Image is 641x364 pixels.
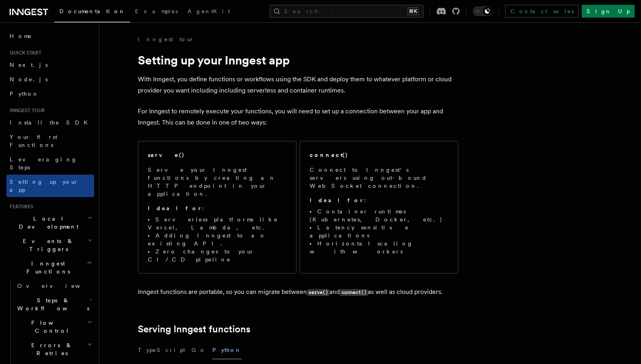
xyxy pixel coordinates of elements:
p: Connect to Inngest's servers using out-bound WebSocket connection. [310,166,448,190]
span: Inngest tour [6,107,45,114]
p: Inngest functions are portable, so you can migrate between and as well as cloud providers. [138,286,458,298]
h2: serve() [148,151,185,159]
a: Node.js [6,72,94,86]
li: Horizontal scaling with workers [310,239,448,255]
button: Python [212,341,242,359]
a: Next.js [6,58,94,72]
a: AgentKit [183,2,235,22]
span: Next.js [10,62,48,68]
span: Features [6,203,33,210]
p: : [310,196,448,204]
li: Adding Inngest to an existing API. [148,231,286,247]
button: Steps & Workflows [14,293,94,316]
a: Python [6,86,94,101]
span: Events & Triggers [6,237,87,253]
a: Serving Inngest functions [138,324,250,335]
button: Inngest Functions [6,256,94,279]
span: Node.js [10,76,48,82]
a: Overview [14,279,94,293]
span: Setting up your app [10,179,79,193]
a: connect()Connect to Inngest's servers using out-bound WebSocket connection.Ideal for:Container ru... [300,141,458,274]
span: Overview [17,283,100,289]
li: Latency sensitive applications [310,223,448,239]
a: Install the SDK [6,115,94,130]
a: Contact sales [505,5,579,18]
li: Zero changes to your CI/CD pipeline [148,247,286,263]
a: Examples [130,2,183,22]
h2: connect() [310,151,348,159]
p: : [148,204,286,212]
a: Home [6,29,94,43]
span: Local Development [6,215,87,231]
p: With Inngest, you define functions or workflows using the SDK and deploy them to whatever platfor... [138,74,458,96]
a: Setting up your app [6,175,94,197]
span: Leveraging Steps [10,156,77,171]
span: Errors & Retries [14,341,87,357]
span: AgentKit [187,8,230,14]
a: Leveraging Steps [6,152,94,175]
strong: Ideal for [148,205,202,211]
span: Python [10,90,39,97]
span: Documentation [59,8,125,14]
span: Inngest Functions [6,259,87,276]
a: Documentation [54,2,130,22]
span: Flow Control [14,319,87,335]
button: Local Development [6,211,94,234]
span: Install the SDK [10,119,93,126]
button: Go [191,341,206,359]
h1: Setting up your Inngest app [138,53,458,67]
strong: Ideal for [310,197,364,203]
button: Flow Control [14,316,94,338]
button: Search...⌘K [270,5,423,18]
li: Container runtimes (Kubernetes, Docker, etc.) [310,207,448,223]
p: For Inngest to remotely execute your functions, you will need to set up a connection between your... [138,106,458,128]
a: serve()Serve your Inngest functions by creating an HTTP endpoint in your application.Ideal for:Se... [138,141,296,274]
button: Errors & Retries [14,338,94,360]
button: Events & Triggers [6,234,94,256]
span: Examples [135,8,178,14]
li: Serverless platforms like Vercel, Lambda, etc. [148,215,286,231]
span: Quick start [6,50,41,56]
a: Your first Functions [6,130,94,152]
a: Sign Up [582,5,635,18]
span: Your first Functions [10,134,57,148]
p: Serve your Inngest functions by creating an HTTP endpoint in your application. [148,166,286,198]
span: Steps & Workflows [14,296,89,312]
button: TypeScript [138,341,185,359]
span: Home [10,32,32,40]
button: Toggle dark mode [473,6,492,16]
a: Inngest tour [138,35,194,43]
code: connect() [340,289,368,296]
code: serve() [307,289,329,296]
kbd: ⌘K [407,7,419,15]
